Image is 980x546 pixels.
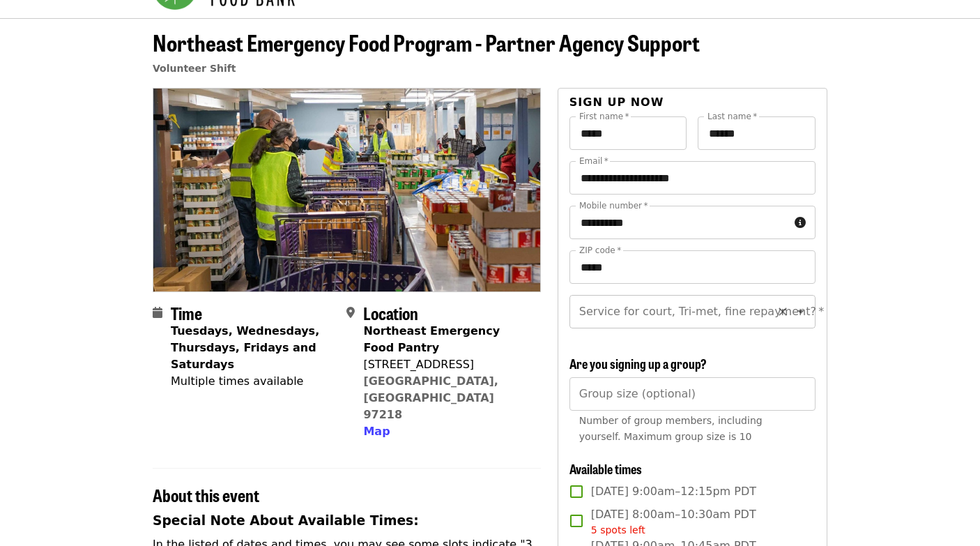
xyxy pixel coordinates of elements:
span: Sign up now [569,96,664,109]
a: [GEOGRAPHIC_DATA], [GEOGRAPHIC_DATA] 97218 [363,374,498,421]
input: [object Object] [569,377,816,411]
input: ZIP code [569,250,816,284]
i: map-marker-alt icon [346,306,355,319]
img: Northeast Emergency Food Program - Partner Agency Support organized by Oregon Food Bank [153,89,540,291]
label: Mobile number [579,202,648,210]
label: Email [579,157,608,165]
button: Open [791,302,811,321]
span: Location [363,301,418,325]
span: Are you signing up a group? [569,354,707,372]
span: [DATE] 8:00am–10:30am PDT [591,506,756,538]
label: ZIP code [579,246,621,255]
span: [DATE] 9:00am–12:15pm PDT [591,483,756,500]
input: Mobile number [569,206,789,239]
span: Available times [569,460,642,478]
span: Time [171,301,202,325]
span: About this event [153,483,259,507]
input: Email [569,161,816,195]
input: First name [569,116,687,150]
span: Map [363,425,390,438]
label: Last name [707,112,757,121]
i: calendar icon [153,306,162,319]
label: First name [579,112,629,121]
a: Volunteer Shift [153,63,236,74]
input: Last name [698,116,816,150]
strong: Special Note About Available Times: [153,513,419,528]
i: circle-info icon [795,216,806,229]
strong: Northeast Emergency Food Pantry [363,324,500,354]
div: Multiple times available [171,373,335,390]
span: Northeast Emergency Food Program - Partner Agency Support [153,26,700,59]
div: [STREET_ADDRESS] [363,356,529,373]
span: 5 spots left [591,524,645,536]
button: Map [363,423,390,440]
button: Clear [773,302,793,321]
span: Number of group members, including yourself. Maximum group size is 10 [579,415,763,442]
strong: Tuesdays, Wednesdays, Thursdays, Fridays and Saturdays [171,324,319,371]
